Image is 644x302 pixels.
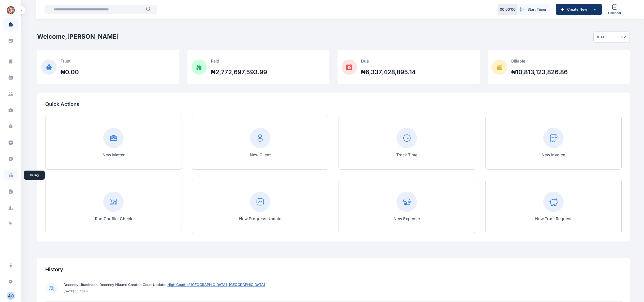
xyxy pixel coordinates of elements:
[7,292,15,300] button: AO
[61,68,79,76] h2: ₦0.00
[167,282,265,287] span: High Court of [GEOGRAPHIC_DATA], [GEOGRAPHIC_DATA]
[103,152,125,158] p: New Matter
[511,58,568,64] p: Billable
[361,68,416,76] h2: ₦6,337,428,895.14
[211,58,267,64] p: Paid
[239,216,281,222] p: New Progress Update
[511,68,568,76] h2: ₦10,813,123,826.86
[361,58,416,64] p: Due
[606,2,623,17] a: Calendar
[250,152,271,158] p: New Client
[7,293,15,299] div: A O
[211,68,267,76] h2: ₦2,772,697,593.99
[64,282,265,287] p: Decency Ubasinachi Decency Nkume Created Court Update:
[61,58,79,64] p: Trust
[393,216,420,222] p: New Expense
[64,289,265,293] p: [DATE] 08:48am
[95,216,132,222] p: Run Conflict Check
[517,4,550,15] button: Start Timer
[565,7,592,12] span: Create New
[45,101,622,108] p: Quick Actions
[166,282,265,287] a: High Court of [GEOGRAPHIC_DATA], [GEOGRAPHIC_DATA]
[396,152,417,158] p: Track Time
[3,292,18,300] button: AO
[556,4,602,15] button: Create New
[45,266,622,273] div: History
[541,152,565,158] p: New Invoice
[500,7,516,12] p: 00 : 00 : 00
[37,33,119,41] h2: Welcome, [PERSON_NAME]
[528,7,546,12] span: Start Timer
[535,216,572,222] p: New Trust Request
[597,35,607,39] p: [DATE]
[608,11,621,15] span: Calendar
